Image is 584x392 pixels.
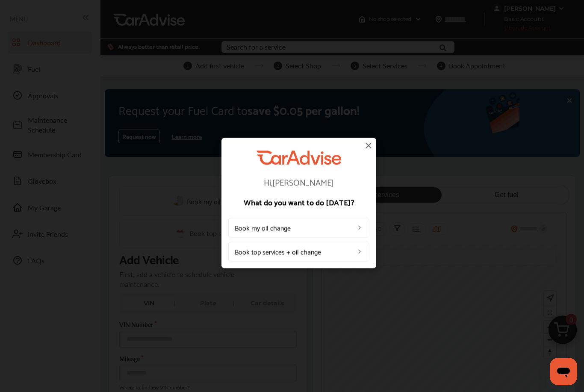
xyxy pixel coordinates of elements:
[363,140,374,150] img: close-icon.a004319c.svg
[228,177,369,186] p: Hi, [PERSON_NAME]
[257,150,341,165] img: CarAdvise Logo
[228,242,369,261] a: Book top services + oil change
[228,198,369,206] p: What do you want to do [DATE]?
[356,224,363,231] img: left_arrow_icon.0f472efe.svg
[356,248,363,255] img: left_arrow_icon.0f472efe.svg
[550,358,577,385] iframe: Button to launch messaging window
[228,218,369,237] a: Book my oil change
